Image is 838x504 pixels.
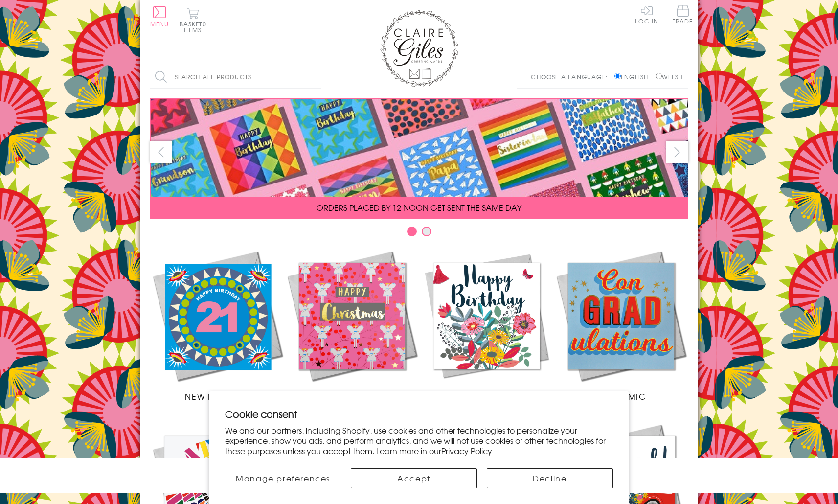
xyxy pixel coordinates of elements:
span: Menu [150,20,169,28]
input: English [614,73,621,79]
a: Birthdays [419,249,554,402]
a: Privacy Policy [441,445,492,457]
button: prev [150,141,172,163]
button: next [666,141,688,163]
label: English [614,72,653,81]
span: Christmas [327,390,377,402]
span: Manage preferences [236,472,330,484]
div: Carousel Pagination [150,226,688,241]
button: Accept [351,468,477,488]
p: We and our partners, including Shopify, use cookies and other technologies to personalize your ex... [225,425,613,456]
a: Trade [673,5,693,26]
input: Search [312,66,321,88]
a: New Releases [150,249,285,402]
span: New Releases [185,390,249,402]
button: Decline [487,468,613,488]
span: ORDERS PLACED BY 12 NOON GET SENT THE SAME DAY [317,202,521,213]
button: Carousel Page 1 (Current Slide) [407,227,417,236]
a: Academic [554,249,688,402]
img: Claire Giles Greetings Cards [380,10,458,87]
button: Carousel Page 2 [422,227,431,236]
label: Welsh [656,72,683,81]
p: Choose a language: [531,72,612,81]
button: Menu [150,6,169,27]
span: 0 items [184,20,206,34]
input: Welsh [656,73,662,79]
h2: Cookie consent [225,407,613,421]
span: Birthdays [463,390,510,402]
span: Academic [596,390,646,402]
button: Manage preferences [225,468,341,488]
input: Search all products [150,66,321,88]
button: Basket0 items [180,8,206,33]
a: Log In [635,5,658,24]
span: Trade [673,5,693,24]
a: Christmas [285,249,419,402]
